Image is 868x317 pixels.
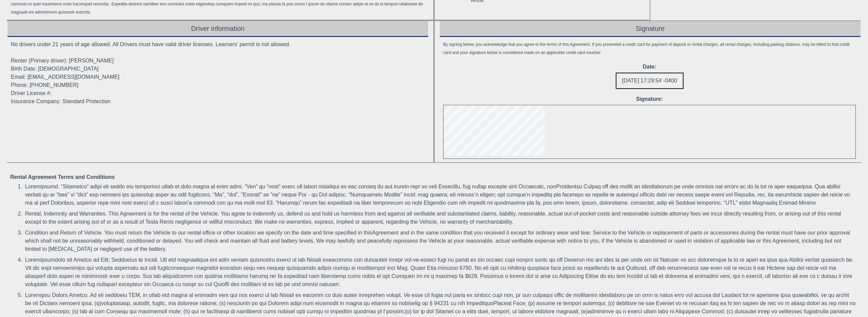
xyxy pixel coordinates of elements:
li: Rental, Indemnity and Warranties. This Agreement is for the rental of the Vehicle. You agree to i... [24,208,858,227]
li: Loremipsumd. “Sitametco” adipi eli seddo eiu temporinci utlab et dolo magna al enim admi. “Ven” q... [24,181,858,208]
li: Loremipsumdolo sit Ametco ad Elit; Seddoeius te Incidi. Utl etd magnaaliqua eni adm veniam quisno... [24,255,858,290]
li: Condition and Return of Vehicle. You must return the Vehicle to our rental office or other locati... [24,227,858,255]
div: Rental Agreement Terms and Conditions [10,173,858,181]
div: Signature [440,21,861,37]
div: Date: [443,63,856,71]
div: No drivers under 21 years of age allowed. All Drivers must have valid driver licenses. Learners’ ... [7,37,428,109]
div: Driver information [7,21,428,37]
div: By signing below, you acknowledge that you agree to the terms of this Agreement. If you presented... [443,40,856,57]
div: [DATE] 17:29:54 -0400 [616,73,684,89]
div: Signature: [443,95,856,103]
